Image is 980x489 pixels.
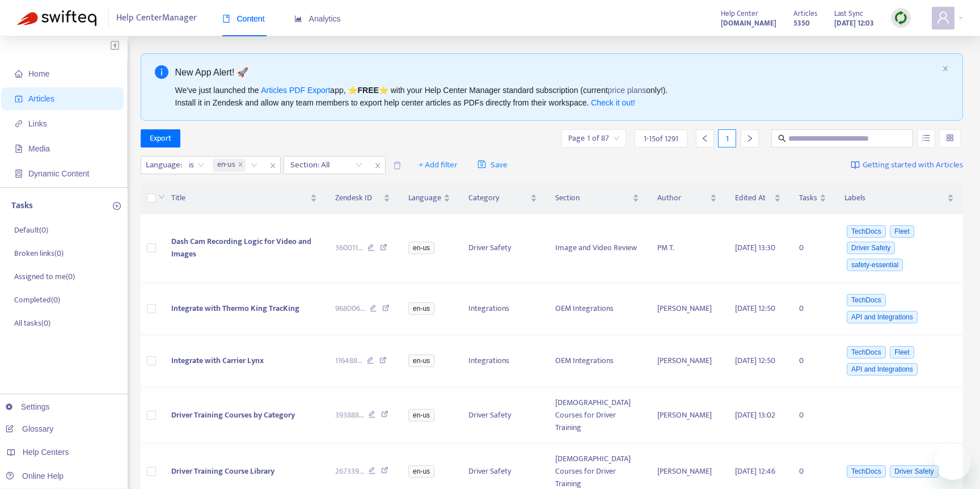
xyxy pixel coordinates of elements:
[718,129,736,147] div: 1
[116,7,197,29] span: Help Center Manager
[15,145,23,153] span: file-image
[335,302,365,315] span: 968006 ...
[28,144,50,153] span: Media
[23,448,69,457] span: Help Centers
[591,98,635,107] a: Check it out!
[735,465,775,478] span: [DATE] 12:46
[935,444,971,480] iframe: Button to launch messaging window
[735,192,772,204] span: Edited At
[28,94,54,103] span: Articles
[171,354,264,367] span: Integrate with Carrier Lynx
[721,16,776,29] a: [DOMAIN_NAME]
[419,158,458,172] span: + Add filter
[222,15,230,23] span: book
[546,214,648,283] td: Image and Video Review
[189,157,204,174] span: is
[847,259,903,271] span: safety-essential
[922,134,930,142] span: unordered-list
[141,129,180,147] button: Export
[28,169,89,178] span: Dynamic Content
[835,183,963,214] th: Labels
[11,199,33,213] p: Tasks
[294,14,341,23] span: Analytics
[735,408,775,421] span: [DATE] 13:02
[238,162,243,168] span: close
[459,214,546,283] td: Driver Safety
[171,465,274,478] span: Driver Training Course Library
[793,7,817,20] span: Articles
[890,346,914,359] span: Fleet
[294,15,302,23] span: area-chart
[936,11,950,24] span: user
[793,17,810,29] strong: 5350
[408,302,434,315] span: en-us
[14,271,75,283] p: Assigned to me ( 0 )
[847,346,886,359] span: TechDocs
[790,387,835,444] td: 0
[790,335,835,387] td: 0
[942,65,949,73] button: close
[155,65,168,79] span: info-circle
[478,160,486,168] span: save
[171,235,311,260] span: Dash Cam Recording Logic for Video and Images
[171,302,299,315] span: Integrate with Thermo King TracKing
[335,465,364,478] span: 267339 ...
[894,11,908,25] img: sync.dc5367851b00ba804db3.png
[171,192,307,204] span: Title
[171,408,295,421] span: Driver Training Courses by Category
[648,183,726,214] th: Author
[357,86,378,95] b: FREE
[648,283,726,335] td: [PERSON_NAME]
[408,192,441,204] span: Language
[546,283,648,335] td: OEM Integrations
[726,183,790,214] th: Edited At
[459,335,546,387] td: Integrations
[648,335,726,387] td: [PERSON_NAME]
[778,134,786,142] span: search
[14,224,48,236] p: Default ( 0 )
[459,283,546,335] td: Integrations
[469,156,516,174] button: saveSave
[942,65,949,72] span: close
[847,294,886,306] span: TechDocs
[410,156,466,174] button: + Add filter
[15,95,23,103] span: account-book
[326,183,400,214] th: Zendesk ID
[478,158,508,172] span: Save
[847,363,918,376] span: API and Integrations
[657,192,708,204] span: Author
[844,192,945,204] span: Labels
[335,409,364,421] span: 393888 ...
[863,159,963,172] span: Getting started with Articles
[408,409,434,421] span: en-us
[735,241,775,254] span: [DATE] 13:30
[851,161,860,170] img: image-link
[14,317,50,329] p: All tasks ( 0 )
[735,354,775,367] span: [DATE] 12:50
[335,192,382,204] span: Zendesk ID
[648,387,726,444] td: [PERSON_NAME]
[799,192,817,204] span: Tasks
[15,170,23,178] span: container
[721,7,758,20] span: Help Center
[113,202,121,210] span: plus-circle
[790,183,835,214] th: Tasks
[217,158,235,172] span: en-us
[790,283,835,335] td: 0
[847,242,895,254] span: Driver Safety
[408,355,434,367] span: en-us
[370,159,385,172] span: close
[28,69,49,78] span: Home
[408,465,434,478] span: en-us
[834,7,863,20] span: Last Sync
[335,242,363,254] span: 360011 ...
[918,129,935,147] button: unordered-list
[14,247,64,259] p: Broken links ( 0 )
[150,132,171,145] span: Export
[648,214,726,283] td: PM T.
[735,302,775,315] span: [DATE] 12:50
[213,158,246,172] span: en-us
[15,120,23,128] span: link
[459,183,546,214] th: Category
[890,465,938,478] span: Driver Safety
